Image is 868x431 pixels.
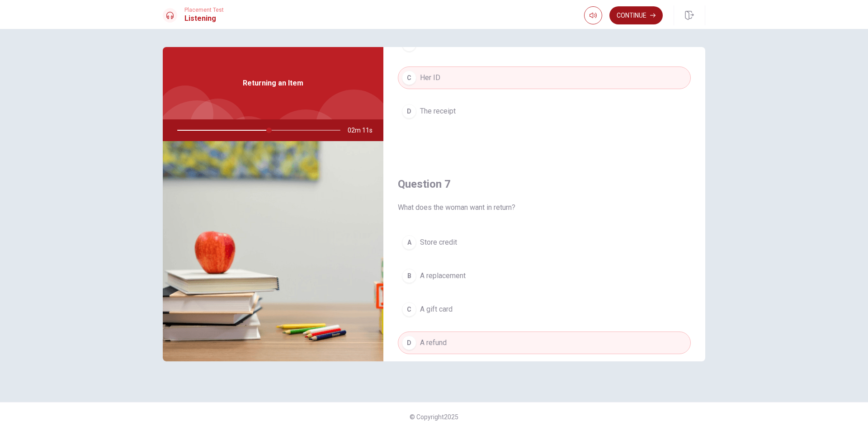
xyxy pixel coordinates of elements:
[184,13,224,24] h1: Listening
[402,71,416,85] div: C
[609,6,663,24] button: Continue
[184,7,224,13] span: Placement Test
[420,304,453,315] span: A gift card
[163,141,383,361] img: Returning an Item
[420,237,457,248] span: Store credit
[420,270,466,281] span: A replacement
[398,332,691,354] button: DA refund
[410,413,458,421] span: © Copyright 2025
[398,231,691,254] button: AStore credit
[402,302,416,317] div: C
[402,336,416,350] div: D
[402,235,416,250] div: A
[420,337,447,348] span: A refund
[398,265,691,287] button: BA replacement
[420,106,456,117] span: The receipt
[402,269,416,283] div: B
[398,298,691,321] button: CA gift card
[402,104,416,118] div: D
[420,72,440,83] span: Her ID
[398,66,691,89] button: CHer ID
[243,78,303,89] span: Returning an Item
[398,202,691,213] span: What does the woman want in return?
[398,100,691,123] button: DThe receipt
[348,119,380,141] span: 02m 11s
[398,177,691,191] h4: Question 7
